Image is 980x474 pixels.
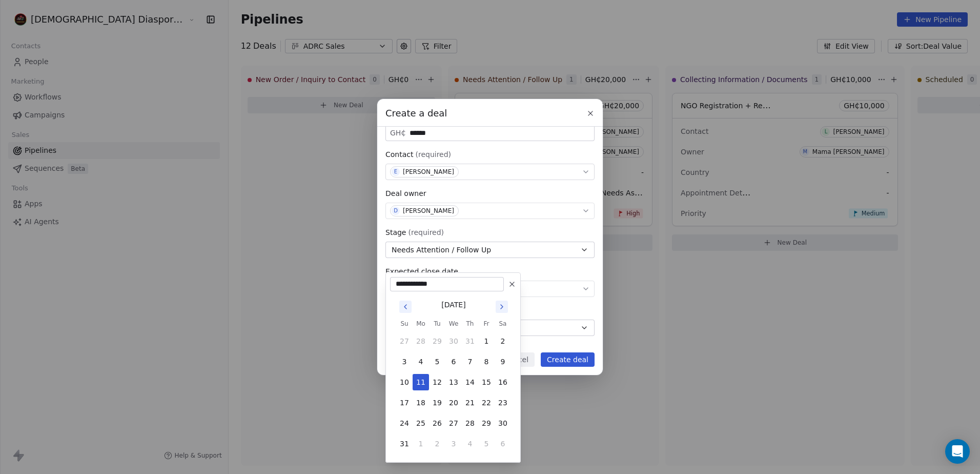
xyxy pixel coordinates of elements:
[396,394,413,411] button: 17
[495,436,511,452] button: 6
[429,319,445,329] th: Tuesday
[396,333,413,349] button: 27
[462,353,478,370] button: 7
[478,319,495,329] th: Friday
[495,374,511,390] button: 16
[445,394,462,411] button: 20
[478,353,495,370] button: 8
[396,319,413,329] th: Sunday
[495,415,511,431] button: 30
[495,333,511,349] button: 2
[495,353,511,370] button: 9
[478,436,495,452] button: 5
[445,415,462,431] button: 27
[429,394,445,411] button: 19
[445,333,462,349] button: 30
[413,319,429,329] th: Monday
[478,415,495,431] button: 29
[413,394,429,411] button: 18
[398,300,413,314] button: Go to previous month
[495,394,511,411] button: 23
[445,353,462,370] button: 6
[413,436,429,452] button: 1
[429,374,445,390] button: 12
[462,333,478,349] button: 31
[462,415,478,431] button: 28
[445,436,462,452] button: 3
[429,415,445,431] button: 26
[413,374,429,390] button: 11
[413,333,429,349] button: 28
[462,319,478,329] th: Thursday
[478,374,495,390] button: 15
[495,300,509,314] button: Go to next month
[396,415,413,431] button: 24
[462,394,478,411] button: 21
[396,353,413,370] button: 3
[478,333,495,349] button: 1
[396,436,413,452] button: 31
[441,300,465,310] div: [DATE]
[495,319,511,329] th: Saturday
[429,333,445,349] button: 29
[413,415,429,431] button: 25
[445,319,462,329] th: Wednesday
[413,353,429,370] button: 4
[478,394,495,411] button: 22
[462,374,478,390] button: 14
[429,353,445,370] button: 5
[445,374,462,390] button: 13
[396,374,413,390] button: 10
[429,436,445,452] button: 2
[462,436,478,452] button: 4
